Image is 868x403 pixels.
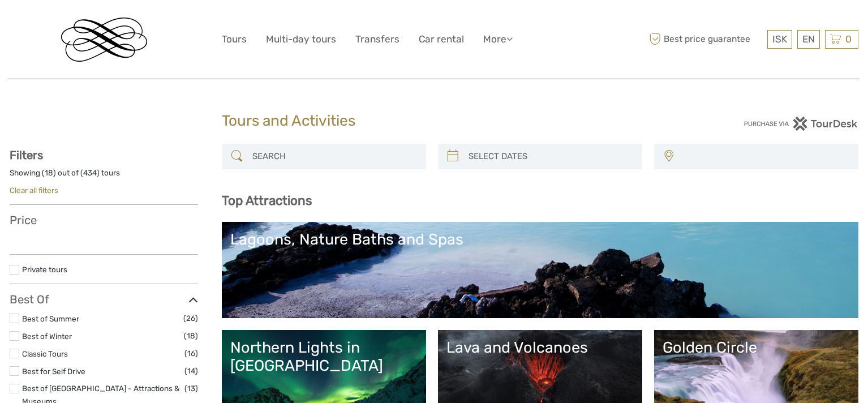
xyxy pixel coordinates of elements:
[222,31,247,48] a: Tours
[446,338,634,357] div: Lava and Volcanoes
[483,31,513,48] a: More
[230,230,850,310] a: Lagoons, Nature Baths and Spas
[184,382,198,395] span: (13)
[45,168,53,178] label: 18
[646,30,764,49] span: Best price guarantee
[22,349,68,358] a: Classic Tours
[797,30,820,49] div: EN
[10,186,58,195] a: Clear all filters
[355,31,399,48] a: Transfers
[22,314,79,323] a: Best of Summer
[844,33,853,45] span: 0
[230,338,418,375] div: Northern Lights in [GEOGRAPHIC_DATA]
[419,31,464,48] a: Car rental
[10,168,198,185] div: Showing ( ) out of ( ) tours
[83,168,97,178] label: 434
[248,147,420,166] input: SEARCH
[61,18,147,62] img: Reykjavik Residence
[184,347,198,360] span: (16)
[183,312,198,325] span: (26)
[184,329,198,342] span: (18)
[10,293,198,306] h3: Best Of
[744,117,858,131] img: PurchaseViaTourDesk.png
[22,367,85,376] a: Best for Self Drive
[464,147,637,166] input: SELECT DATES
[10,148,43,162] strong: Filters
[266,31,336,48] a: Multi-day tours
[10,213,198,227] h3: Price
[222,193,312,208] b: Top Attractions
[230,230,850,248] div: Lagoons, Nature Baths and Spas
[22,265,67,274] a: Private tours
[663,338,850,357] div: Golden Circle
[772,33,787,45] span: ISK
[184,365,198,378] span: (14)
[222,112,646,130] h1: Tours and Activities
[22,332,72,341] a: Best of Winter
